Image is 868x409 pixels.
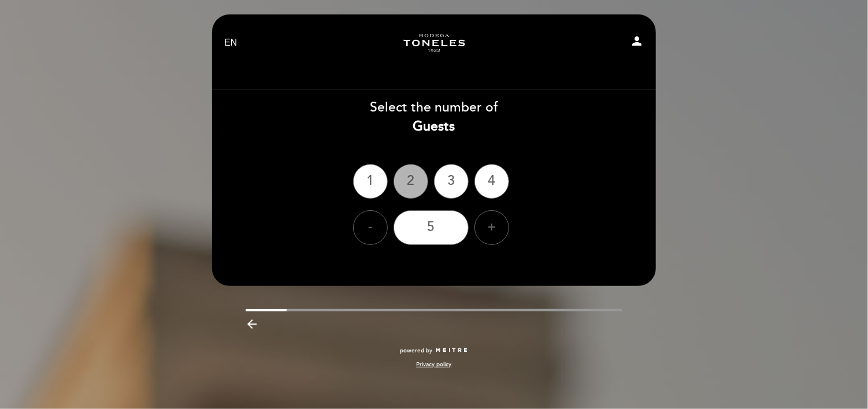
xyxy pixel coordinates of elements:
i: person [630,34,644,48]
i: arrow_backward [246,317,259,331]
a: Turismo Bodega Los Toneles [362,27,506,59]
span: powered by [400,347,432,355]
div: 3 [434,164,469,199]
button: person [630,34,644,52]
div: + [474,210,509,245]
a: powered by [400,347,468,355]
div: 4 [474,164,509,199]
div: Select the number of [212,98,656,136]
div: 5 [394,210,469,245]
img: MEITRE [435,348,468,354]
div: 2 [394,164,428,199]
div: - [353,210,388,245]
div: 1 [353,164,388,199]
b: Guests [413,118,455,135]
a: Privacy policy [416,360,451,369]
